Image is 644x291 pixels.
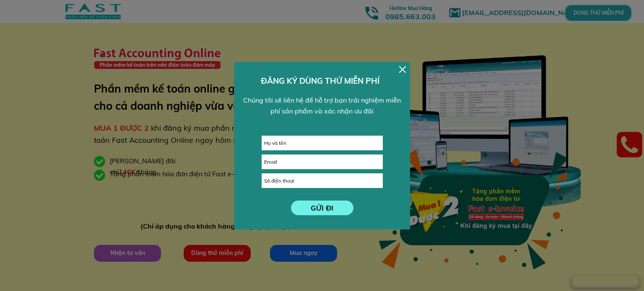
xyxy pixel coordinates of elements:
[262,174,382,188] input: Số điện thoại
[239,95,405,116] div: Chúng tôi sẽ liên hệ để hỗ trợ bạn trải nghiệm miễn phí sản phẩm và xác nhận ưu đãi
[262,136,382,150] input: Họ và tên
[291,201,353,215] p: GỬI ĐI
[261,75,384,87] h3: ĐĂNG KÝ DÙNG THỬ MIỄN PHÍ
[262,155,382,169] input: Email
